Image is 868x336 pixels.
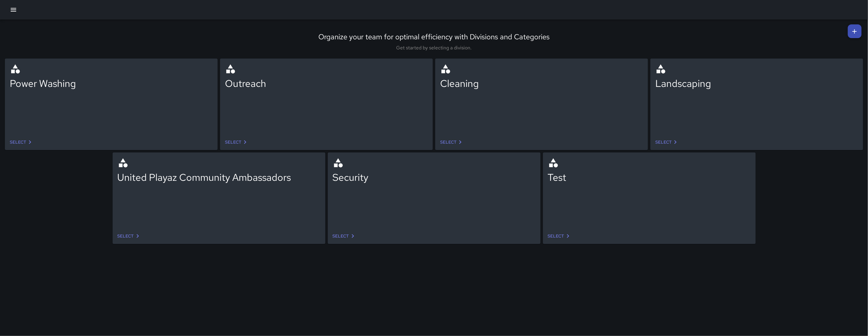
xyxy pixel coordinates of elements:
[653,137,682,148] a: Select
[222,137,251,148] a: Select
[438,137,466,148] a: Select
[7,137,36,148] a: Select
[118,171,320,184] div: United Playaz Community Ambassadors
[548,171,751,184] div: Test
[10,77,213,90] div: Power Washing
[225,77,428,90] div: Outreach
[13,45,855,51] div: Get started by selecting a division.
[440,77,643,90] div: Cleaning
[545,231,574,242] a: Select
[13,32,855,41] div: Organize your team for optimal efficiency with Divisions and Categories
[330,231,359,242] a: Select
[115,231,144,242] a: Select
[333,171,536,184] div: Security
[655,77,858,90] div: Landscaping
